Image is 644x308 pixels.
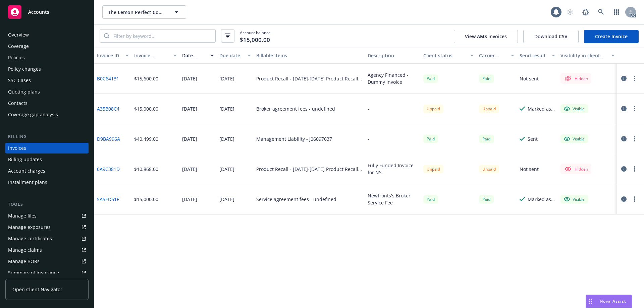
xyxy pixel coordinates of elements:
[108,9,166,16] span: The Lemon Perfect Company
[368,135,369,142] div: -
[423,105,443,113] div: Unpaid
[5,75,89,86] a: SSC Cases
[8,41,29,52] div: Coverage
[219,52,244,59] div: Due date
[97,75,119,82] a: B0C64131
[217,48,254,64] button: Due date
[520,75,539,82] div: Not sent
[5,233,89,244] a: Manage certificates
[256,196,336,203] div: Service agreement fees - undefined
[5,245,89,255] a: Manage claims
[104,33,109,39] svg: Search
[5,52,89,63] a: Policies
[368,192,418,206] div: Newfronts's Broker Service Fee
[5,166,89,176] a: Account charges
[564,74,588,82] div: Hidden
[256,105,335,112] div: Broker agreement fees - undefined
[8,267,59,278] div: Summary of insurance
[97,166,120,173] a: 0A9C381D
[5,154,89,165] a: Billing updates
[558,48,617,64] button: Visibility in client dash
[5,29,89,40] a: Overview
[421,48,476,64] button: Client status
[219,166,234,173] div: [DATE]
[8,109,58,120] div: Coverage gap analysis
[423,135,438,143] div: Paid
[479,74,494,83] div: Paid
[564,165,588,173] div: Hidden
[520,52,548,59] div: Send result
[579,5,592,19] a: Report a Bug
[5,133,89,140] div: Billing
[8,222,51,233] div: Manage exposures
[586,295,594,308] div: Drag to move
[179,48,217,64] button: Date issued
[564,196,585,202] div: Visible
[5,41,89,52] a: Coverage
[219,196,234,203] div: [DATE]
[256,75,362,82] div: Product Recall - [DATE]-[DATE] Product Recall- Primary $1M - G74361869 003
[219,105,234,112] div: [DATE]
[134,105,158,112] div: $15,000.00
[365,48,421,64] button: Description
[8,177,47,188] div: Installment plans
[423,74,438,83] div: Paid
[368,105,369,112] div: -
[5,210,89,221] a: Manage files
[8,143,26,153] div: Invoices
[182,105,197,112] div: [DATE]
[5,143,89,153] a: Invoices
[479,52,507,59] div: Carrier status
[8,245,42,255] div: Manage claims
[423,52,466,59] div: Client status
[134,166,158,173] div: $10,868.00
[476,48,517,64] button: Carrier status
[8,75,31,86] div: SSC Cases
[134,135,158,142] div: $40,499.00
[97,52,121,59] div: Invoice ID
[560,52,607,59] div: Visibility in client dash
[102,5,186,19] button: The Lemon Perfect Company
[520,166,539,173] div: Not sent
[479,195,494,203] div: Paid
[12,286,62,293] span: Open Client Navigator
[528,135,538,142] div: Sent
[368,71,418,85] div: Agency Financed - Dummy invoice
[8,210,37,221] div: Manage files
[256,52,362,59] div: Billable items
[182,135,197,142] div: [DATE]
[5,86,89,97] a: Quoting plans
[528,196,555,203] div: Marked as sent
[240,36,270,44] span: $15,000.00
[5,109,89,120] a: Coverage gap analysis
[423,195,438,203] div: Paid
[8,52,25,63] div: Policies
[219,75,234,82] div: [DATE]
[479,105,499,113] div: Unpaid
[8,154,42,165] div: Billing updates
[134,75,158,82] div: $15,600.00
[5,201,89,208] div: Tools
[109,29,215,42] input: Filter by keyword...
[8,256,40,267] div: Manage BORs
[5,177,89,188] a: Installment plans
[563,5,577,19] a: Start snowing
[5,222,89,233] a: Manage exposures
[584,30,639,43] a: Create Invoice
[97,105,119,112] a: A35B08C4
[240,30,271,42] span: Account balance
[182,75,197,82] div: [DATE]
[131,48,180,64] button: Invoice amount
[5,256,89,267] a: Manage BORs
[8,86,40,97] div: Quoting plans
[479,135,494,143] div: Paid
[517,48,558,64] button: Send result
[479,165,499,173] div: Unpaid
[97,196,119,203] a: 5A5ED51F
[368,162,418,176] div: Fully Funded Invoice for NS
